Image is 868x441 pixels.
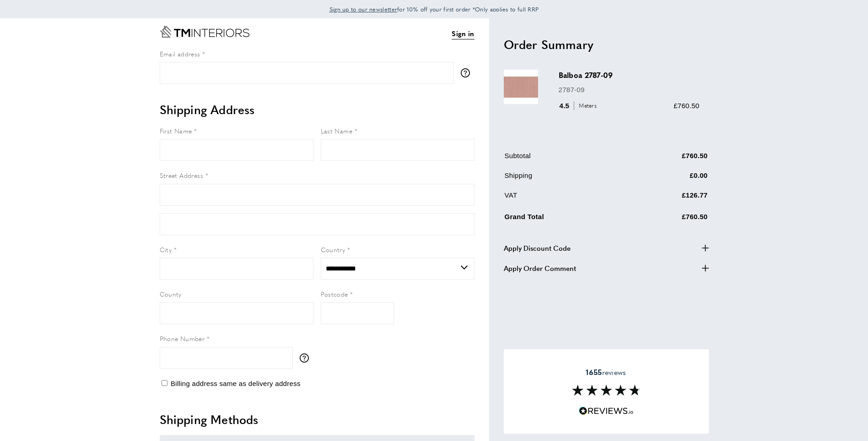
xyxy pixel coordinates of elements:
[628,170,708,188] td: £0.00
[329,5,398,14] a: Sign up to our newsletter
[321,126,353,135] span: Last Name
[329,5,398,13] span: Sign up to our newsletter
[452,28,474,39] a: Sign in
[160,126,192,135] span: First Name
[160,171,204,180] span: Street Address
[160,101,474,118] h2: Shipping Address
[628,209,708,229] td: £760.50
[505,170,627,188] td: Shipping
[461,68,474,77] button: More information
[160,245,172,254] span: City
[505,190,627,208] td: VAT
[586,367,602,377] strong: 1655
[505,150,627,168] td: Subtotal
[160,411,474,428] h2: Shipping Methods
[505,209,627,229] td: Grand Total
[674,102,699,110] span: £760.50
[504,243,571,254] span: Apply Discount Code
[321,289,348,298] span: Postcode
[628,190,708,208] td: £126.77
[559,100,600,111] div: 4.5
[559,84,700,95] p: 2787-09
[504,36,709,53] h2: Order Summary
[321,245,345,254] span: Country
[162,380,167,386] input: Billing address same as delivery address
[160,49,200,58] span: Email address
[160,289,182,298] span: County
[329,5,539,13] span: for 10% off your first order *Only applies to full RRP
[300,353,313,363] button: More information
[171,380,301,387] span: Billing address same as delivery address
[504,263,576,274] span: Apply Order Comment
[579,407,634,415] img: Reviews.io 5 stars
[504,70,538,104] img: Balboa 2787-09
[574,101,599,110] span: Meters
[572,385,641,396] img: Reviews section
[559,70,700,80] h3: Balboa 2787-09
[628,150,708,168] td: £760.50
[160,334,205,343] span: Phone Number
[160,26,249,38] a: Go to Home page
[586,368,626,377] span: reviews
